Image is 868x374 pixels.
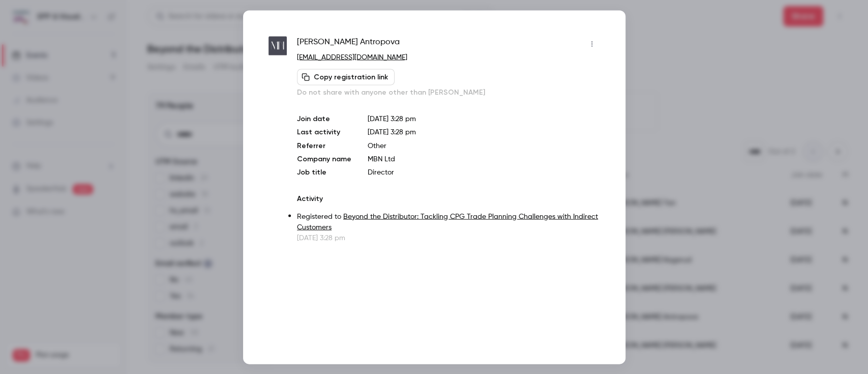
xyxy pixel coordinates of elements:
p: Company name [297,154,351,164]
span: [PERSON_NAME] Antropova [297,36,400,52]
p: Do not share with anyone other than [PERSON_NAME] [297,87,600,97]
a: Beyond the Distributor: Tackling CPG Trade Planning Challenges with Indirect Customers [297,213,598,231]
p: Referrer [297,140,351,151]
p: Job title [297,167,351,177]
img: marketingbynadia.com [268,37,287,55]
p: MBN Ltd [368,154,600,164]
p: [DATE] 3:28 pm [297,233,600,243]
a: [EMAIL_ADDRESS][DOMAIN_NAME] [297,53,407,61]
p: Join date [297,113,351,124]
p: [DATE] 3:28 pm [368,113,600,124]
p: Registered to [297,211,600,233]
p: Activity [297,193,600,204]
p: Director [368,167,600,177]
p: Last activity [297,127,351,137]
p: Other [368,140,600,151]
button: Copy registration link [297,69,395,85]
span: [DATE] 3:28 pm [368,128,416,135]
